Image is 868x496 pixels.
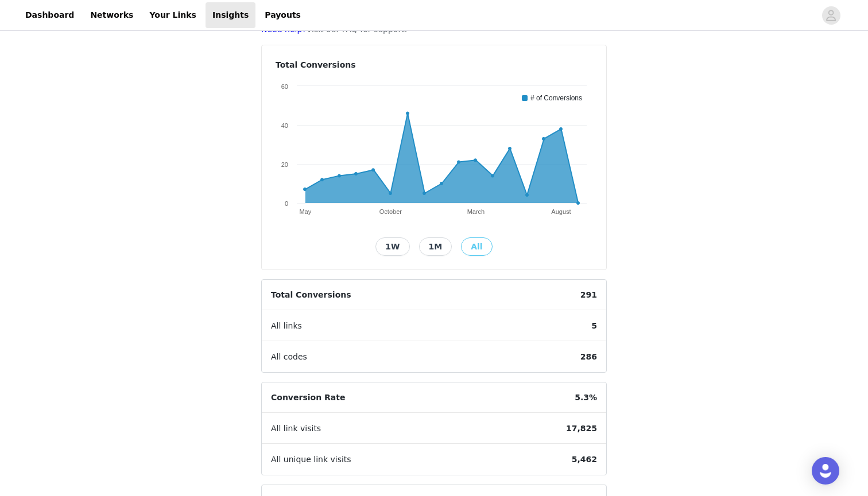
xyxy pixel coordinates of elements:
[262,413,330,444] span: All link visits
[419,237,452,256] button: 1M
[565,382,606,413] span: 5.3%
[18,2,81,28] a: Dashboard
[262,342,316,372] span: All codes
[281,161,288,168] text: 20
[281,122,288,129] text: 40
[258,2,308,28] a: Payouts
[467,208,485,215] text: March
[262,444,361,475] span: All unique link visits
[530,94,582,102] text: # of Conversions
[582,311,606,341] span: 5
[299,208,311,215] text: May
[379,208,402,215] text: October
[285,200,288,207] text: 0
[276,59,592,71] h4: Total Conversions
[571,342,606,372] span: 286
[551,208,571,215] text: August
[142,2,203,28] a: Your Links
[571,280,606,310] span: 291
[262,280,361,310] span: Total Conversions
[812,457,839,485] div: Open Intercom Messenger
[262,382,354,413] span: Conversion Rate
[461,237,492,256] button: All
[826,6,836,25] div: avatar
[262,311,311,341] span: All links
[557,413,606,444] span: 17,825
[83,2,140,28] a: Networks
[563,444,606,475] span: 5,462
[281,83,288,90] text: 60
[206,2,255,28] a: Insights
[375,237,409,256] button: 1W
